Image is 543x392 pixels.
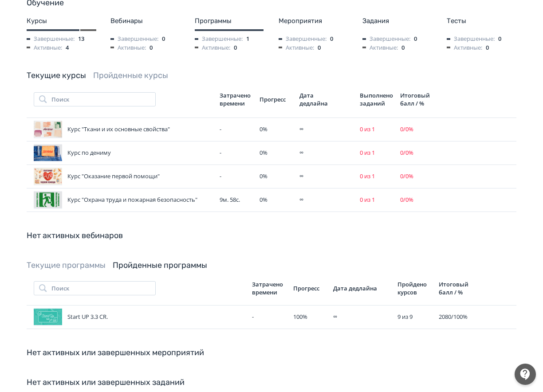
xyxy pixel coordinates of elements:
div: Программы [195,16,264,26]
span: 0 % [260,172,268,180]
span: 0 из 1 [360,196,375,204]
span: Завершенные: [447,35,495,43]
div: - [220,125,252,134]
span: 13 [78,35,84,43]
span: Активные: [362,43,398,52]
div: ∞ [299,125,353,134]
span: 0 % [260,125,268,133]
a: Текущие курсы [27,71,86,80]
div: Задания [362,16,432,26]
span: 0 / 0 % [400,172,413,180]
span: Активные: [447,43,482,52]
span: 9 из 9 [397,313,413,321]
span: 0 % [260,149,268,157]
div: Вебинары [110,16,180,26]
span: 0 [162,35,165,43]
span: Активные: [279,43,314,52]
div: Затрачено времени [252,280,286,296]
div: Нет активных вебинаров [27,230,516,242]
span: 0 / 0 % [400,125,413,133]
div: Дата дедлайна [299,91,331,107]
span: 58с. [230,196,240,204]
div: Курс "Ткани и их основные свойства" [34,121,212,138]
div: Start UP 3.3 CR. [34,308,245,326]
a: Пройденные курсы [93,71,168,80]
div: ∞ [299,172,353,181]
span: Активные: [27,43,62,52]
span: 2080 / 100 % [439,313,468,321]
span: 0 % [260,196,268,204]
span: Активные: [110,43,146,52]
a: Текущие программы [27,260,106,270]
div: Итоговый балл / % [439,280,473,296]
div: Пройдено курсов [397,280,431,296]
div: - [220,149,252,157]
span: 0 [150,43,153,52]
div: Итоговый балл / % [400,91,433,107]
span: Завершенные: [279,35,327,43]
div: Тесты [447,16,516,26]
span: 0 из 1 [360,125,375,133]
span: 0 из 1 [360,149,375,157]
div: Курс "Оказание первой помощи" [34,168,212,185]
div: ∞ [299,149,353,157]
span: Завершенные: [362,35,410,43]
span: Завершенные: [27,35,75,43]
span: 9м. [220,196,228,204]
span: 4 [66,43,69,52]
span: 0 / 0 % [400,149,413,157]
div: Прогресс [293,284,326,292]
span: 0 [330,35,333,43]
span: 0 [414,35,417,43]
span: Завершенные: [195,35,243,43]
span: 1 [246,35,249,43]
span: 0 [401,43,405,52]
a: Пройденные программы [113,260,207,270]
span: 0 [486,43,489,52]
span: 0 / 0 % [400,196,413,204]
span: 0 [498,35,501,43]
div: Дата дедлайна [333,284,390,292]
div: Курс по дениму [34,144,212,162]
span: 0 [234,43,237,52]
div: Нет активных или завершенных заданий [27,376,516,388]
div: - [252,313,286,321]
div: Курсы [27,16,96,26]
div: ∞ [299,196,353,204]
div: Выполнено заданий [360,91,393,107]
span: 0 [318,43,321,52]
div: - [220,172,252,181]
div: Курс "Охрана труда и пожарная безопасность" [34,191,212,209]
div: Мероприятия [279,16,348,26]
div: Прогресс [260,95,292,103]
span: Активные: [195,43,230,52]
div: Затрачено времени [220,91,252,107]
span: Завершенные: [110,35,158,43]
span: 0 из 1 [360,172,375,180]
div: ∞ [333,313,390,321]
span: 100 % [293,313,307,321]
div: Нет активных или завершенных мероприятий [27,347,516,359]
